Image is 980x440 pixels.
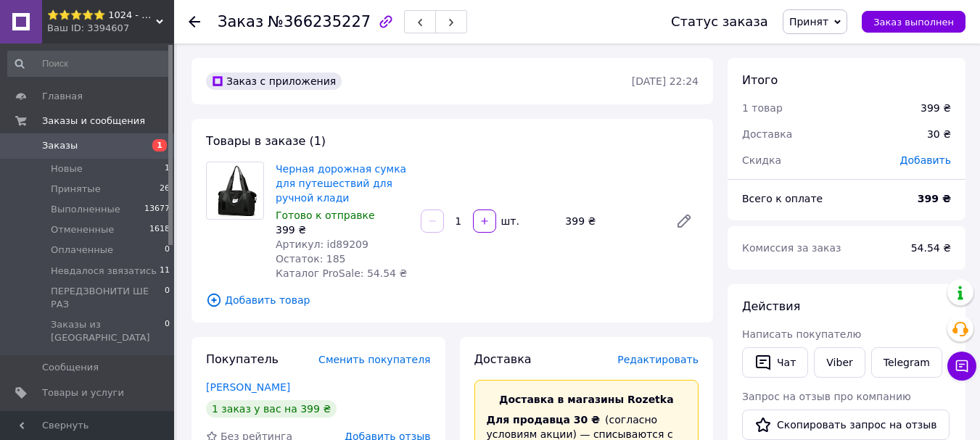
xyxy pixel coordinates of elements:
[742,410,950,440] button: Скопировать запрос на отзыв
[873,17,954,28] span: Заказ выполнен
[51,203,120,216] span: Выполненные
[42,361,99,374] span: Сообщения
[498,214,521,228] div: шт.
[789,16,828,28] span: Принят
[276,267,407,279] span: Каталог ProSale: 54.54 ₴
[318,354,430,365] span: Сменить покупателя
[51,162,83,175] span: Новые
[559,211,664,231] div: 399 ₴
[189,14,200,29] div: Вернуться назад
[742,299,800,313] span: Действия
[921,101,951,115] div: 399 ₴
[918,118,960,150] div: 30 ₴
[276,223,409,237] div: 399 ₴
[165,244,170,257] span: 0
[947,352,976,381] button: Чат с покупателем
[670,207,699,236] a: Редактировать
[742,242,841,254] span: Комиссия за заказ
[742,347,808,378] button: Чат
[206,72,342,90] div: Заказ с приложения
[210,162,260,219] img: Черная дорожная сумка для путешествий для ручной клади
[51,244,113,257] span: Оплаченные
[42,90,83,103] span: Главная
[632,75,699,87] time: [DATE] 22:24
[51,285,165,311] span: ПЕРЕДЗВОНИТИ ШЕ РАЗ
[47,9,156,22] span: ⭐⭐⭐⭐⭐ 1024 - Быстрая отправка в день заказа
[742,154,781,166] span: Скидка
[862,11,965,33] button: Заказ выполнен
[42,139,78,152] span: Заказы
[474,352,532,366] span: Доставка
[206,352,279,366] span: Покупатель
[742,391,911,402] span: Запрос на отзыв про компанию
[165,285,170,311] span: 0
[165,318,170,344] span: 0
[918,193,951,204] b: 399 ₴
[51,223,114,236] span: Отмененные
[871,347,942,378] a: Telegram
[487,414,601,426] span: Для продавца 30 ₴
[742,73,778,87] span: Итого
[742,193,823,204] span: Всего к оплате
[276,163,406,204] a: Черная дорожная сумка для путешествий для ручной клади
[276,209,375,221] span: Готово к отправке
[51,318,165,344] span: Заказы из [GEOGRAPHIC_DATA]
[47,22,174,35] div: Ваш ID: 3394607
[900,154,951,166] span: Добавить
[814,347,865,378] a: Viber
[149,223,170,236] span: 1618
[42,386,124,399] span: Товары и услуги
[499,394,674,405] span: Доставка в магазины Rozetka
[160,183,170,196] span: 26
[152,139,167,151] span: 1
[218,13,263,30] span: Заказ
[7,51,171,77] input: Поиск
[144,203,170,216] span: 13677
[51,265,157,278] span: Невдалося звязатись
[206,292,699,308] span: Добавить товар
[911,242,951,254] span: 54.54 ₴
[671,14,768,29] div: Статус заказа
[276,253,346,265] span: Остаток: 185
[617,354,699,365] span: Редактировать
[276,238,368,250] span: Артикул: id89209
[206,381,290,393] a: [PERSON_NAME]
[206,400,337,418] div: 1 заказ у вас на 399 ₴
[742,128,792,140] span: Доставка
[160,265,170,278] span: 11
[51,183,101,196] span: Принятые
[268,13,371,30] span: №366235227
[165,162,170,175] span: 1
[742,102,783,114] span: 1 товар
[42,115,145,128] span: Заказы и сообщения
[742,328,861,340] span: Написать покупателю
